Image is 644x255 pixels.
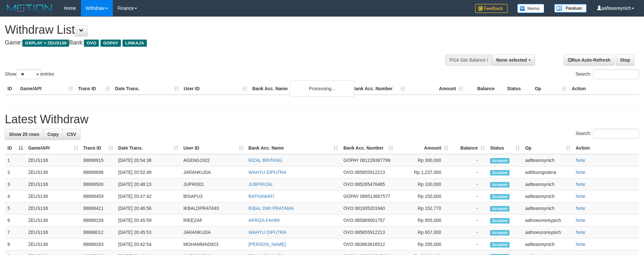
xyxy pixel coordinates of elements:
[576,194,585,199] a: Note
[181,238,246,250] td: MOHAMMAD923
[81,142,116,154] th: Trans ID: activate to sort column ascending
[517,4,544,13] img: Button%20Memo.svg
[350,83,408,95] th: Bank Acc. Number
[490,206,509,212] span: Accepted
[5,83,18,95] th: ID
[451,166,487,178] td: -
[408,83,466,95] th: Amount
[490,194,509,200] span: Accepted
[18,83,76,95] th: Game/API
[81,154,116,166] td: 88898915
[576,206,585,211] a: Note
[490,158,509,164] span: Accepted
[396,190,451,202] td: Rp 150,000
[181,190,246,202] td: BISAPU3
[522,214,573,226] td: aafnoeunsreypich
[116,214,181,226] td: [DATE] 20:45:59
[81,226,116,238] td: 88898012
[451,178,487,190] td: -
[5,238,26,250] td: 8
[355,230,385,235] span: Copy 085655912213 to clipboard
[396,166,451,178] td: Rp 1,237,000
[355,182,385,187] span: Copy 085265476485 to clipboard
[81,190,116,202] td: 88898459
[396,214,451,226] td: Rp 955,000
[5,226,26,238] td: 7
[81,214,116,226] td: 88898159
[249,242,286,247] a: [PERSON_NAME]
[116,178,181,190] td: [DATE] 20:48:23
[343,194,358,199] span: GOPAY
[396,202,451,214] td: Rp 152,770
[616,55,634,66] a: Stop
[576,170,585,175] a: Note
[490,242,509,248] span: Accepted
[396,142,451,154] th: Amount: activate to sort column ascending
[249,230,287,235] a: WAHYU DIPUTRA
[522,226,573,238] td: aafnoeunsreypich
[5,129,43,140] a: Show 25 rows
[26,238,81,250] td: ZEUS138
[343,218,353,223] span: OVO
[343,230,353,235] span: OVO
[343,242,353,247] span: OVO
[5,142,26,154] th: ID: activate to sort column descending
[445,55,492,66] div: PGA Site Balance /
[249,182,273,187] a: JUBPRIZAL
[5,40,423,46] h4: Game: Bank:
[396,226,451,238] td: Rp 607,000
[76,83,112,95] th: Trans ID
[569,83,639,95] th: Action
[116,226,181,238] td: [DATE] 20:45:53
[576,69,639,79] label: Search:
[490,170,509,176] span: Accepted
[451,142,487,154] th: Balance: activate to sort column ascending
[26,178,81,190] td: ZEUS138
[522,154,573,166] td: aafteasreynich
[522,190,573,202] td: aafteasreynich
[576,158,585,163] a: Note
[522,166,573,178] td: aafdoungsokna
[81,202,116,214] td: 88898421
[246,142,341,154] th: Bank Acc. Name: activate to sort column ascending
[554,4,587,13] img: panduan.png
[355,218,385,223] span: Copy 085869001757 to clipboard
[360,194,390,199] span: Copy 089513667577 to clipboard
[100,40,121,47] span: GOPAY
[116,190,181,202] td: [DATE] 20:47:42
[16,69,41,79] select: Showentries
[451,238,487,250] td: -
[564,55,615,66] a: Run Auto-Refresh
[5,23,423,36] h1: Withdraw List
[181,83,250,95] th: User ID
[5,166,26,178] td: 2
[26,142,81,154] th: Game/API: activate to sort column ascending
[123,40,147,47] span: LINKAJA
[5,69,54,79] label: Show entries
[81,238,116,250] td: 88898163
[63,129,80,140] a: CSV
[343,182,353,187] span: OVO
[26,166,81,178] td: ZEUS138
[475,4,508,13] img: Feedback.jpg
[116,238,181,250] td: [DATE] 20:42:54
[504,83,532,95] th: Status
[451,202,487,214] td: -
[576,242,585,247] a: Note
[181,154,246,166] td: AGENG1922
[5,178,26,190] td: 3
[451,154,487,166] td: -
[5,214,26,226] td: 6
[355,170,385,175] span: Copy 085655912213 to clipboard
[181,214,246,226] td: RIEEZAF
[5,154,26,166] td: 1
[81,166,116,178] td: 88898698
[116,154,181,166] td: [DATE] 20:54:38
[181,178,246,190] td: JUPRI001
[250,83,350,95] th: Bank Acc. Name
[492,55,535,66] button: None selected
[487,142,522,154] th: Status: activate to sort column ascending
[522,202,573,214] td: aafteasreynich
[249,218,280,223] a: APRIZA FAHMI
[490,230,509,236] span: Accepted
